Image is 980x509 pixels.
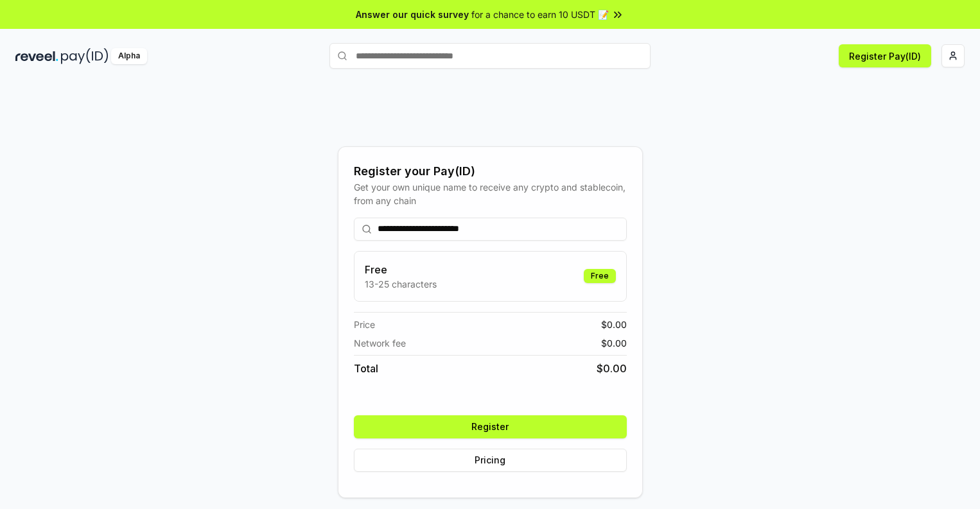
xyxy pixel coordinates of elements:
[354,180,627,207] div: Get your own unique name to receive any crypto and stablecoin, from any chain
[584,269,616,283] div: Free
[111,48,147,64] div: Alpha
[601,318,627,331] span: $ 0.00
[354,449,627,472] button: Pricing
[15,48,58,64] img: reveel_dark
[354,415,627,438] button: Register
[354,162,627,180] div: Register your Pay(ID)
[354,361,378,376] span: Total
[354,336,406,350] span: Network fee
[839,44,931,67] button: Register Pay(ID)
[365,262,437,277] h3: Free
[471,8,609,21] span: for a chance to earn 10 USDT 📝
[597,361,627,376] span: $ 0.00
[365,277,437,291] p: 13-25 characters
[601,336,627,350] span: $ 0.00
[356,8,469,21] span: Answer our quick survey
[354,318,375,331] span: Price
[61,48,109,64] img: pay_id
